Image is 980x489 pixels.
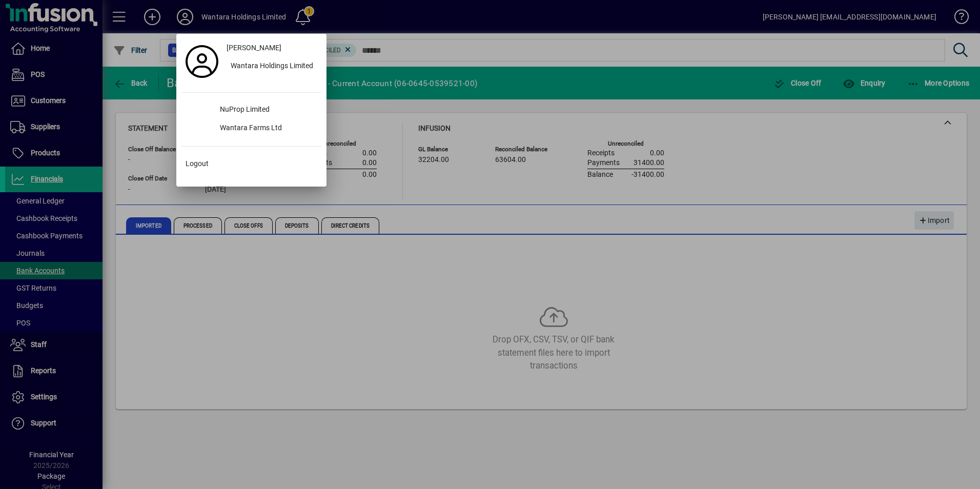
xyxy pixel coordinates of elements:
[222,57,321,76] button: Wantara Holdings Limited
[181,155,321,173] button: Logout
[222,39,321,57] a: [PERSON_NAME]
[181,52,222,71] a: Profile
[212,119,321,138] div: Wantara Farms Ltd
[227,43,281,53] span: [PERSON_NAME]
[181,119,321,138] button: Wantara Farms Ltd
[181,101,321,119] button: NuProp Limited
[212,101,321,119] div: NuProp Limited
[186,158,209,169] span: Logout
